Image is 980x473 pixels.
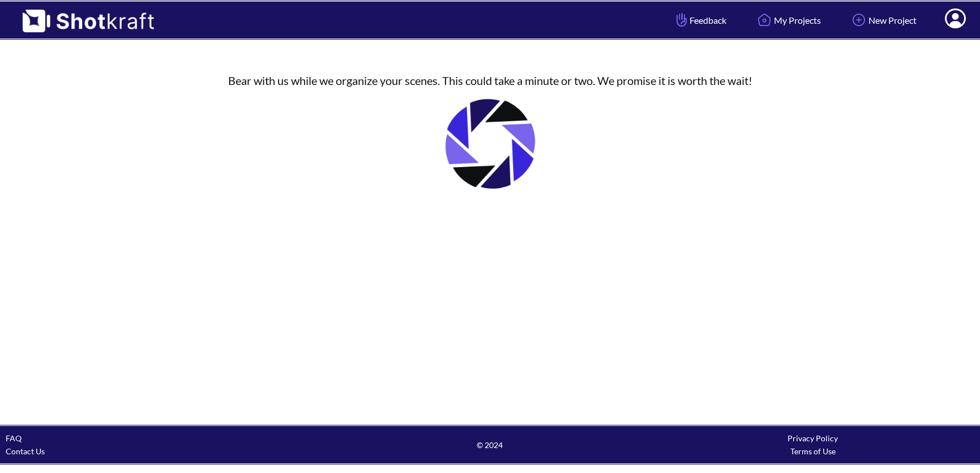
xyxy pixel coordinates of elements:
img: Loading.. [434,87,547,201]
span: Feedback [674,14,726,27]
img: Home Icon [755,10,774,29]
div: Privacy Policy [652,432,974,445]
a: FAQ [6,433,22,443]
a: My Projects [746,5,829,35]
img: Add Icon [849,10,868,29]
div: Terms of Use [652,445,974,458]
img: Hand Icon [674,10,690,29]
a: Contact Us [6,446,45,456]
a: New Project [841,5,925,35]
span: © 2024 [328,438,651,451]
